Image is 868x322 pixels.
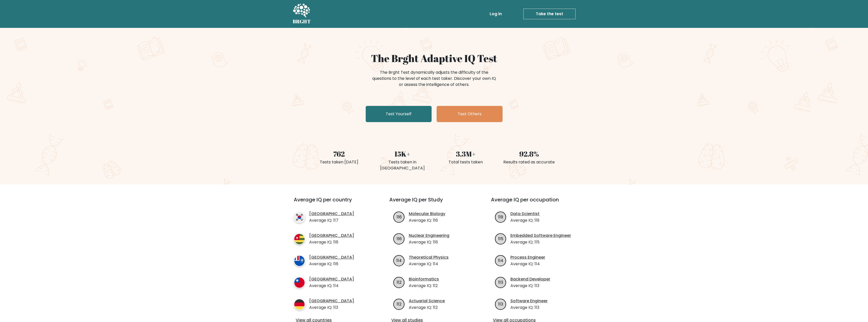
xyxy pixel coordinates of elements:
p: Average IQ: 112 [409,305,445,311]
p: Average IQ: 113 [510,305,548,311]
div: 762 [310,148,368,159]
text: 114 [396,257,402,263]
p: Average IQ: 116 [409,217,445,223]
a: Process Engineer [510,254,545,260]
div: 15K+ [374,148,431,159]
a: Software Engineer [510,298,548,304]
text: 116 [397,214,402,220]
img: country [294,299,305,310]
a: Theoretical Physics [409,254,449,260]
a: Test Yourself [366,106,432,122]
a: Bioinformatics [409,276,439,282]
text: 116 [397,236,402,241]
a: [GEOGRAPHIC_DATA] [309,233,354,239]
p: Average IQ: 116 [309,239,354,245]
a: Molecular Biology [409,211,445,217]
p: Average IQ: 113 [510,283,550,289]
img: country [294,277,305,288]
a: [GEOGRAPHIC_DATA] [309,254,354,260]
text: 113 [498,279,503,285]
a: Test Others [437,106,503,122]
div: Tests taken in [GEOGRAPHIC_DATA] [374,159,431,171]
text: 112 [397,279,401,285]
a: Actuarial Science [409,298,445,304]
a: Data Scientist [510,211,540,217]
p: Average IQ: 117 [309,217,354,223]
a: [GEOGRAPHIC_DATA] [309,211,354,217]
p: Average IQ: 114 [309,283,354,289]
h1: The Brght Adaptive IQ Test [310,52,558,64]
a: Backend Developer [510,276,550,282]
img: country [294,212,305,223]
h3: Average IQ per occupation [491,197,580,209]
div: 3.3M+ [437,148,494,159]
text: 119 [498,214,503,220]
div: Total tests taken [437,159,494,165]
p: Average IQ: 116 [309,261,354,267]
p: Average IQ: 114 [409,261,449,267]
img: country [294,233,305,245]
h3: Average IQ per Study [389,197,479,209]
a: Take the test [523,9,576,19]
div: Tests taken [DATE] [310,159,368,165]
a: Embedded Software Engineer [510,233,571,239]
p: Average IQ: 112 [409,283,439,289]
text: 112 [397,301,401,307]
p: Average IQ: 114 [510,261,545,267]
p: Average IQ: 116 [409,239,449,245]
img: country [294,255,305,267]
a: Nuclear Engineering [409,233,449,239]
p: Average IQ: 113 [309,305,354,311]
text: 114 [498,257,503,263]
h5: BRGHT [293,18,311,25]
a: [GEOGRAPHIC_DATA] [309,276,354,282]
text: 113 [498,301,503,307]
p: Average IQ: 119 [510,217,540,223]
a: BRGHT [293,2,311,26]
div: 92.8% [501,148,558,159]
div: Results rated as accurate [501,159,558,165]
a: Log in [488,9,504,19]
text: 115 [498,236,503,241]
h3: Average IQ per country [294,197,371,209]
a: [GEOGRAPHIC_DATA] [309,298,354,304]
div: The Brght Test dynamically adjusts the difficulty of the questions to the level of each test take... [371,69,497,88]
p: Average IQ: 115 [510,239,571,245]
